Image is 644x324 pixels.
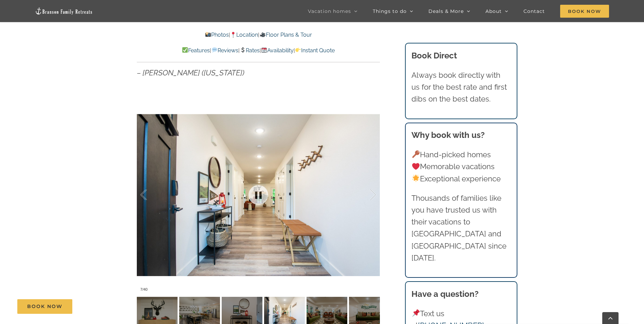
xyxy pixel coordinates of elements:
p: Hand-picked homes Memorable vacations Exceptional experience [411,149,511,185]
span: About [485,9,502,14]
span: Book Now [27,304,62,309]
span: Deals & More [428,9,464,14]
b: Book Direct [411,51,457,60]
em: – [PERSON_NAME] ([US_STATE]) [137,68,244,77]
img: ✅ [182,47,188,53]
a: Instant Quote [295,47,335,54]
span: Vacation homes [308,9,351,14]
p: | | [137,31,380,39]
img: Branson Family Retreats Logo [35,7,93,15]
h3: Why book with us? [411,129,511,141]
span: Contact [523,9,545,14]
img: ❤️ [412,163,420,170]
a: Availability [261,47,294,54]
img: 📍 [231,32,236,37]
a: Reviews [211,47,238,54]
img: 🔑 [412,150,420,158]
a: Rates [240,47,260,54]
img: 💲 [240,47,245,53]
img: 🎥 [260,32,265,37]
img: 🌟 [412,175,420,182]
img: 📸 [205,32,211,37]
img: 👉 [295,47,301,53]
img: 💬 [212,47,217,53]
p: | | | | [137,46,380,55]
a: Features [182,47,210,54]
span: Things to do [373,9,407,14]
span: Book Now [560,5,609,18]
img: 📆 [261,47,267,53]
p: Thousands of families like you have trusted us with their vacations to [GEOGRAPHIC_DATA] and [GEO... [411,192,511,264]
a: Location [230,32,258,38]
a: Photos [205,32,229,38]
a: Book Now [17,299,72,314]
strong: Have a question? [411,289,479,299]
a: Floor Plans & Tour [259,32,312,38]
p: Always book directly with us for the best rate and first dibs on the best dates. [411,69,511,105]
